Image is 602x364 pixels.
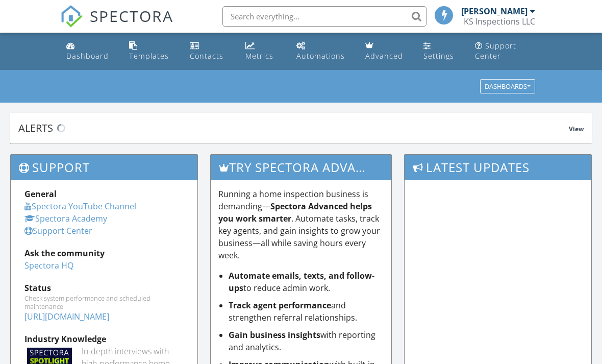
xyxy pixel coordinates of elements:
a: Contacts [186,37,234,66]
div: Contacts [190,51,223,61]
a: SPECTORA [60,14,173,35]
li: with reporting and analytics. [229,329,384,353]
a: Templates [125,37,178,66]
a: [URL][DOMAIN_NAME] [24,311,109,322]
span: View [569,125,584,133]
input: Search everything... [222,6,427,27]
span: SPECTORA [90,5,173,27]
h3: Try spectora advanced [DATE] [211,155,391,180]
a: Support Center [471,37,540,66]
a: Settings [419,37,463,66]
li: and strengthen referral relationships. [229,299,384,324]
strong: Spectora Advanced helps you work smarter [218,201,372,224]
h3: Latest Updates [405,155,591,180]
div: Alerts [18,121,569,135]
div: Metrics [245,51,273,61]
li: to reduce admin work. [229,270,384,294]
a: Spectora YouTube Channel [24,201,136,212]
strong: Gain business insights [229,329,320,341]
a: Automations (Basic) [292,37,353,66]
a: Support Center [24,225,92,236]
a: Spectora Academy [24,213,107,224]
div: KS Inspections LLC [464,16,535,27]
a: Metrics [241,37,284,66]
div: Status [24,282,184,294]
div: Industry Knowledge [24,333,184,345]
strong: Automate emails, texts, and follow-ups [229,270,374,294]
div: Dashboards [485,83,531,90]
img: The Best Home Inspection Software - Spectora [60,5,83,28]
div: Dashboard [66,51,109,61]
div: [PERSON_NAME] [461,6,528,16]
h3: Support [11,155,197,180]
div: Settings [423,51,454,61]
a: Dashboard [62,37,117,66]
a: Advanced [361,37,411,66]
strong: Track agent performance [229,300,331,311]
div: Automations [296,51,345,61]
div: Check system performance and scheduled maintenance. [24,294,184,310]
strong: General [24,188,57,200]
div: Support Center [475,41,516,61]
div: Templates [129,51,169,61]
p: Running a home inspection business is demanding— . Automate tasks, track key agents, and gain ins... [218,188,384,261]
button: Dashboards [480,80,535,94]
a: Spectora HQ [24,260,73,271]
div: Ask the community [24,247,184,259]
div: Advanced [365,51,403,61]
